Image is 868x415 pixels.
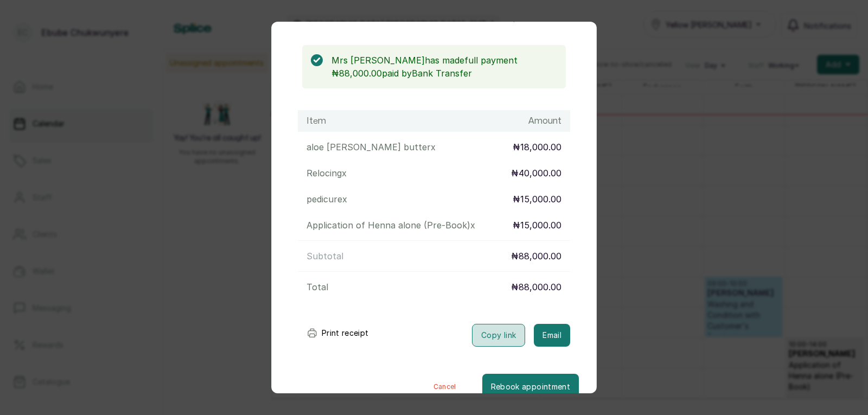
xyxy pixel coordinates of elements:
[307,167,347,180] p: Relocing x
[472,324,525,347] button: Copy link
[511,167,561,180] p: ₦40,000.00
[511,280,561,293] p: ₦88,000.00
[307,114,326,127] h1: Item
[307,280,328,293] p: Total
[298,322,378,344] button: Print receipt
[513,219,561,232] p: ₦15,000.00
[482,374,579,400] button: Rebook appointment
[511,250,561,263] p: ₦88,000.00
[331,54,557,67] p: Mrs [PERSON_NAME] has made full payment
[331,67,557,80] p: ₦88,000.00 paid by Bank Transfer
[534,324,570,347] button: Email
[407,374,482,400] button: Cancel
[307,219,475,232] p: Application of Henna alone (Pre-Book) x
[307,250,343,263] p: Subtotal
[513,193,561,206] p: ₦15,000.00
[307,193,347,206] p: pedicure x
[513,141,561,154] p: ₦18,000.00
[307,141,436,154] p: aloe [PERSON_NAME] butter x
[528,114,561,127] h1: Amount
